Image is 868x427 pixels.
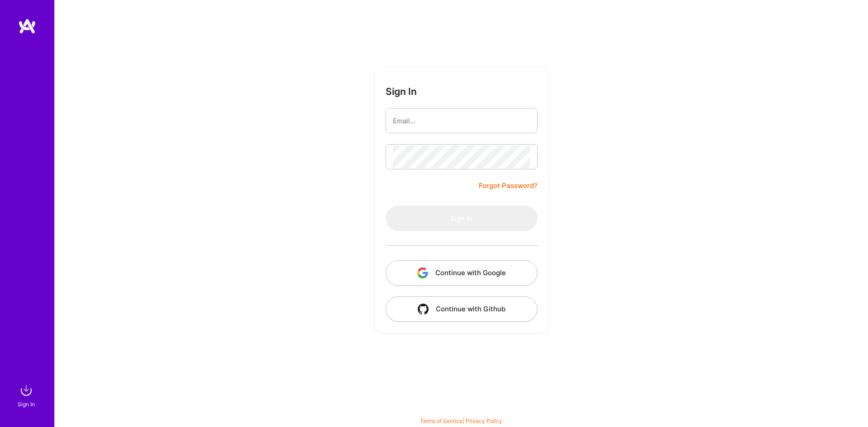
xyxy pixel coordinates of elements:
div: Sign In [18,399,35,409]
a: Forgot Password? [479,180,538,191]
h3: Sign In [386,86,417,97]
button: Continue with Github [386,296,538,322]
button: Continue with Google [386,260,538,286]
input: Email... [393,109,530,132]
img: icon [417,267,428,278]
img: icon [418,304,429,314]
span: | [420,418,502,424]
a: Terms of Service [420,418,462,424]
a: Privacy Policy [466,418,502,424]
div: © 2025 ATeams Inc., All rights reserved. [54,400,868,422]
img: logo [18,18,36,34]
img: sign in [17,381,35,399]
button: Sign In [386,206,538,231]
a: sign inSign In [19,381,35,409]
